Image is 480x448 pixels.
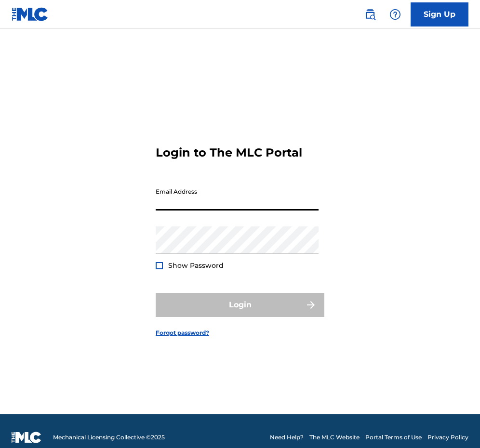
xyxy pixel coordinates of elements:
[12,7,49,21] img: MLC Logo
[411,2,468,26] a: Sign Up
[364,9,376,20] img: search
[156,145,302,160] h3: Login to The MLC Portal
[389,9,401,20] img: help
[427,433,468,442] a: Privacy Policy
[365,433,422,442] a: Portal Terms of Use
[53,433,165,442] span: Mechanical Licensing Collective © 2025
[360,5,380,24] a: Public Search
[168,261,224,270] span: Show Password
[432,402,480,448] iframe: Chat Widget
[12,432,41,443] img: logo
[156,329,209,337] a: Forgot password?
[270,433,304,442] a: Need Help?
[386,5,405,24] div: Help
[309,433,360,442] a: The MLC Website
